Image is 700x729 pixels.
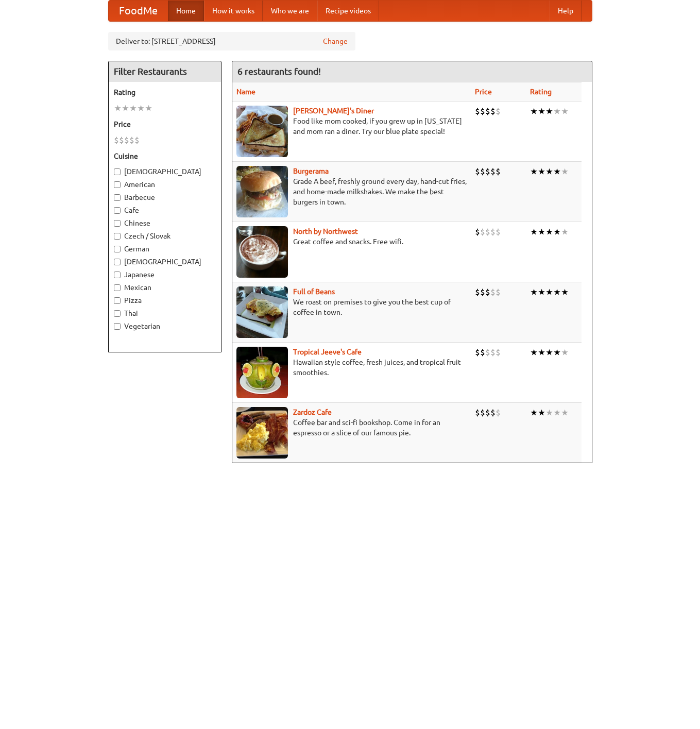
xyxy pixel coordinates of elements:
[490,226,496,238] li: $
[480,166,485,177] li: $
[108,32,355,50] div: Deliver to: [STREET_ADDRESS]
[114,119,216,129] h5: Price
[204,1,263,21] a: How it works
[114,194,121,201] input: Barbecue
[485,347,490,358] li: $
[114,259,121,265] input: [DEMOGRAPHIC_DATA]
[293,348,362,356] b: Tropical Jeeve's Cafe
[236,417,467,438] p: Coffee bar and sci-fi bookshop. Come in for an espresso or a slice of our famous pie.
[545,226,553,238] li: ★
[475,347,480,358] li: $
[561,347,569,358] li: ★
[553,226,561,238] li: ★
[114,218,216,228] label: Chinese
[475,407,480,418] li: $
[114,220,121,227] input: Chinese
[137,103,145,114] li: ★
[236,297,467,317] p: We roast on premises to give you the best cup of coffee in town.
[490,106,496,117] li: $
[145,103,152,114] li: ★
[293,408,332,416] a: Zardoz Cafe
[114,166,216,177] label: [DEMOGRAPHIC_DATA]
[236,116,467,137] p: Food like mom cooked, if you grew up in [US_STATE] and mom ran a diner. Try our blue plate special!
[545,407,553,418] li: ★
[236,357,467,378] p: Hawaiian style coffee, fresh juices, and tropical fruit smoothies.
[530,166,538,177] li: ★
[124,134,129,146] li: $
[496,166,501,177] li: $
[485,286,490,298] li: $
[129,134,134,146] li: $
[480,106,485,117] li: $
[538,407,545,418] li: ★
[545,166,553,177] li: ★
[480,347,485,358] li: $
[114,231,216,241] label: Czech / Slovak
[114,246,121,252] input: German
[530,106,538,117] li: ★
[114,323,121,330] input: Vegetarian
[114,233,121,240] input: Czech / Slovak
[293,107,374,115] b: [PERSON_NAME]'s Diner
[236,106,288,157] img: sallys.jpg
[114,321,216,331] label: Vegetarian
[129,103,137,114] li: ★
[545,106,553,117] li: ★
[496,226,501,238] li: $
[538,286,545,298] li: ★
[323,36,348,46] a: Change
[317,1,379,21] a: Recipe videos
[114,181,121,188] input: American
[561,407,569,418] li: ★
[475,106,480,117] li: $
[293,167,329,175] a: Burgerama
[114,310,121,317] input: Thai
[236,226,288,278] img: north.jpg
[236,236,467,247] p: Great coffee and snacks. Free wifi.
[293,227,358,235] a: North by Northwest
[114,87,216,97] h5: Rating
[114,151,216,161] h5: Cuisine
[114,269,216,280] label: Japanese
[236,286,288,338] img: beans.jpg
[485,407,490,418] li: $
[561,166,569,177] li: ★
[538,347,545,358] li: ★
[293,287,335,296] a: Full of Beans
[114,192,216,202] label: Barbecue
[114,282,216,293] label: Mexican
[538,106,545,117] li: ★
[485,106,490,117] li: $
[168,1,204,21] a: Home
[485,166,490,177] li: $
[530,88,552,96] a: Rating
[496,407,501,418] li: $
[545,286,553,298] li: ★
[236,166,288,217] img: burgerama.jpg
[114,244,216,254] label: German
[114,205,216,215] label: Cafe
[237,66,321,76] ng-pluralize: 6 restaurants found!
[475,166,480,177] li: $
[561,286,569,298] li: ★
[490,166,496,177] li: $
[236,176,467,207] p: Grade A beef, freshly ground every day, hand-cut fries, and home-made milkshakes. We make the bes...
[114,308,216,318] label: Thai
[538,226,545,238] li: ★
[490,286,496,298] li: $
[538,166,545,177] li: ★
[475,286,480,298] li: $
[134,134,140,146] li: $
[475,226,480,238] li: $
[530,347,538,358] li: ★
[114,103,122,114] li: ★
[490,407,496,418] li: $
[561,106,569,117] li: ★
[496,286,501,298] li: $
[114,257,216,267] label: [DEMOGRAPHIC_DATA]
[553,106,561,117] li: ★
[114,207,121,214] input: Cafe
[114,134,119,146] li: $
[550,1,582,21] a: Help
